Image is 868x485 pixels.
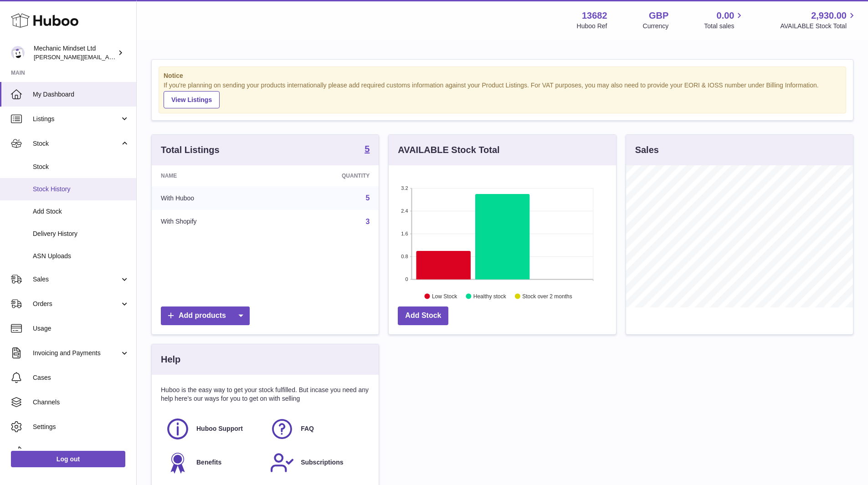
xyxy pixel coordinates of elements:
[401,231,408,236] text: 1.6
[365,194,370,202] a: 5
[365,144,370,155] a: 5
[577,22,607,31] div: Huboo Ref
[33,349,120,357] span: Invoicing and Payments
[270,450,365,475] a: Subscriptions
[33,252,129,260] span: ASN Uploads
[161,306,250,325] a: Add products
[301,458,343,467] span: Subscriptions
[780,10,857,31] a: 2,930.00 AVAILABLE Stock Total
[152,186,274,210] td: With Huboo
[365,218,370,225] a: 3
[473,293,507,299] text: Healthy stock
[164,81,841,108] div: If you're planning on sending your products internationally please add required customs informati...
[33,324,129,333] span: Usage
[523,293,572,299] text: Stock over 2 months
[33,373,129,382] span: Cases
[11,46,25,60] img: darren@mechanicmindset.com
[704,10,745,31] a: 0.00 Total sales
[717,10,734,22] span: 0.00
[643,22,669,31] div: Currency
[33,115,120,123] span: Listings
[33,163,129,171] span: Stock
[635,144,659,156] h3: Sales
[704,22,745,31] span: Total sales
[196,424,243,433] span: Huboo Support
[161,386,370,403] p: Huboo is the easy way to get your stock fulfilled. But incase you need any help here's our ways f...
[11,451,125,467] a: Log out
[401,185,408,191] text: 3.2
[401,254,408,259] text: 0.8
[432,293,457,299] text: Low Stock
[34,53,183,61] span: [PERSON_NAME][EMAIL_ADDRESS][DOMAIN_NAME]
[164,91,220,108] a: View Listings
[649,10,668,22] strong: GBP
[33,139,120,148] span: Stock
[152,210,274,234] td: With Shopify
[152,165,274,186] th: Name
[365,144,370,153] strong: 5
[165,450,261,475] a: Benefits
[270,417,365,441] a: FAQ
[33,447,129,456] span: Returns
[33,300,120,308] span: Orders
[274,165,379,186] th: Quantity
[398,144,499,156] h3: AVAILABLE Stock Total
[164,71,841,80] strong: Notice
[780,22,857,31] span: AVAILABLE Stock Total
[33,275,120,284] span: Sales
[165,417,261,441] a: Huboo Support
[401,208,408,214] text: 2.4
[582,10,607,22] strong: 13682
[33,423,129,431] span: Settings
[33,90,129,99] span: My Dashboard
[33,185,129,194] span: Stock History
[811,10,847,22] span: 2,930.00
[33,230,129,238] span: Delivery History
[301,424,314,433] span: FAQ
[398,306,448,325] a: Add Stock
[406,276,408,282] text: 0
[161,144,220,156] h3: Total Listings
[161,353,180,366] h3: Help
[33,398,129,407] span: Channels
[196,458,221,467] span: Benefits
[34,44,116,61] div: Mechanic Mindset Ltd
[33,207,129,216] span: Add Stock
